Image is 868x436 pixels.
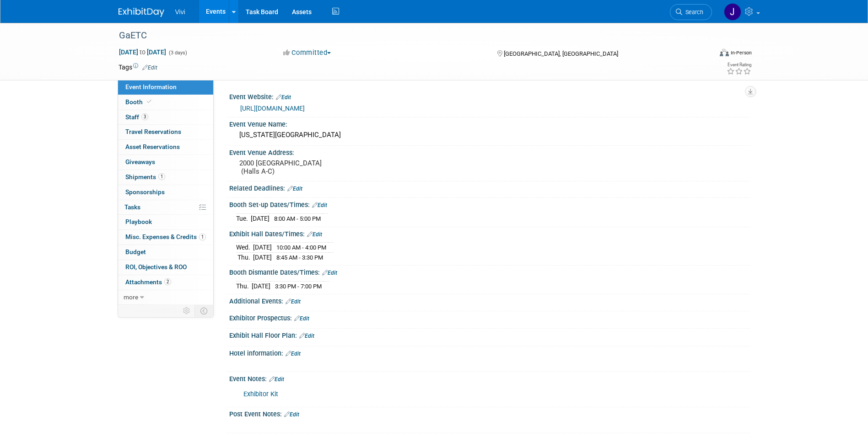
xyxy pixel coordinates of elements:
a: Edit [286,298,301,305]
span: Travel Reservations [125,128,181,135]
a: Sponsorships [118,185,213,200]
span: Tasks [124,203,140,211]
div: Related Deadlines: [229,181,750,193]
a: Edit [286,351,301,357]
div: Post Event Notes: [229,407,750,419]
img: John Farley [724,3,741,21]
a: Staff3 [118,110,213,125]
td: Thu. [236,252,253,262]
img: Format-Inperson.png [720,49,729,56]
div: Event Rating [727,63,751,67]
td: [DATE] [252,281,270,291]
span: more [124,293,138,301]
a: Edit [294,315,309,322]
img: ExhibitDay [119,8,164,17]
div: Event Notes: [229,372,750,384]
span: 8:00 AM - 5:00 PM [274,215,321,222]
span: Event Information [125,83,177,90]
td: Tue. [236,213,251,223]
span: (3 days) [168,50,187,56]
span: Search [682,9,703,16]
pre: 2000 [GEOGRAPHIC_DATA] (Halls A-C) [239,159,436,175]
a: Budget [118,245,213,260]
a: Edit [299,333,314,339]
a: Booth [118,95,213,110]
a: ROI, Objectives & ROO [118,260,213,275]
span: Shipments [125,173,165,181]
span: 3:30 PM - 7:00 PM [275,283,322,290]
a: Shipments1 [118,170,213,185]
span: 3 [141,113,148,120]
span: Misc. Expenses & Credits [125,233,206,240]
td: Thu. [236,281,252,291]
span: [DATE] [DATE] [119,48,167,56]
div: Booth Dismantle Dates/Times: [229,266,750,277]
a: Asset Reservations [118,140,213,154]
span: Asset Reservations [125,143,180,150]
span: Vivi [175,8,185,16]
span: ROI, Objectives & ROO [125,263,187,271]
a: Edit [307,231,322,238]
div: Event Website: [229,90,750,102]
span: 1 [199,234,206,240]
td: Toggle Event Tabs [194,305,213,317]
div: Exhibit Hall Dates/Times: [229,227,750,239]
span: to [138,48,147,56]
a: Edit [312,202,327,208]
a: Edit [269,376,284,383]
div: In-Person [730,49,752,56]
span: 10:00 AM - 4:00 PM [276,244,326,251]
td: Tags [119,63,157,72]
span: Sponsorships [125,188,165,196]
a: Edit [284,411,299,418]
a: Exhibitor Kit [243,390,278,398]
td: [DATE] [253,252,272,262]
a: Edit [322,270,337,276]
span: [GEOGRAPHIC_DATA], [GEOGRAPHIC_DATA] [504,50,618,57]
a: Edit [142,64,157,71]
span: 8:45 AM - 3:30 PM [276,254,323,261]
td: Personalize Event Tab Strip [179,305,195,317]
div: Event Venue Name: [229,117,750,129]
a: more [118,290,213,305]
div: Hotel information: [229,346,750,358]
span: 1 [158,173,165,180]
div: Additional Events: [229,294,750,306]
a: Travel Reservations [118,125,213,139]
div: Exhibit Hall Floor Plan: [229,329,750,340]
div: Event Format [658,48,752,61]
a: Event Information [118,80,213,95]
td: [DATE] [253,243,272,253]
div: Event Venue Address: [229,146,750,157]
span: Giveaways [125,158,155,165]
a: Misc. Expenses & Credits1 [118,230,213,245]
div: Exhibitor Prospectus: [229,311,750,323]
a: Edit [276,94,291,101]
span: 2 [164,278,171,285]
div: Booth Set-up Dates/Times: [229,198,750,210]
a: Edit [287,186,302,192]
span: Attachments [125,278,171,286]
a: Attachments2 [118,275,213,290]
a: [URL][DOMAIN_NAME] [240,105,305,112]
i: Booth reservation complete [147,99,151,104]
div: GaETC [116,27,698,44]
td: Wed. [236,243,253,253]
a: Giveaways [118,155,213,170]
span: Budget [125,248,146,255]
a: Tasks [118,200,213,215]
div: [US_STATE][GEOGRAPHIC_DATA] [236,128,743,142]
a: Search [670,4,712,20]
a: Playbook [118,215,213,229]
span: Staff [125,113,148,121]
button: Committed [280,48,334,58]
span: Booth [125,98,153,106]
td: [DATE] [251,213,270,223]
span: Playbook [125,218,152,225]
